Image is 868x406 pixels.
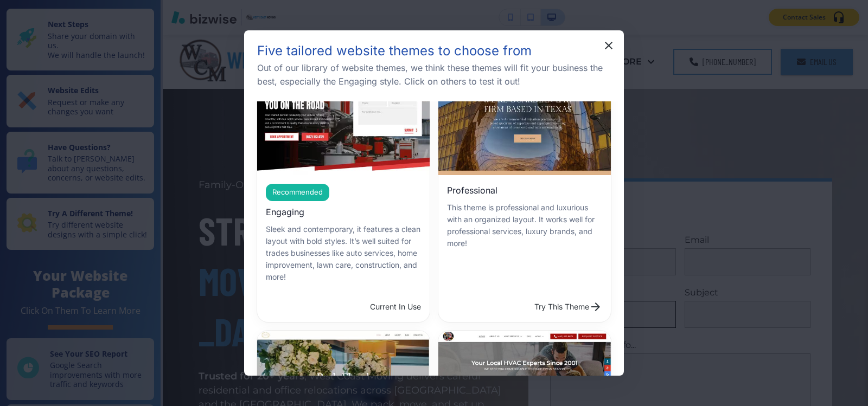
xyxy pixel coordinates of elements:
h5: Five tailored website themes to choose from [257,43,532,59]
p: This theme is professional and luxurious with an organized layout. It works well for professional... [447,202,602,249]
h6: Out of our library of website themes, we think these themes will fit your business the best, espe... [257,61,611,88]
p: Sleek and contemporary, it features a clean layout with bold styles. It’s well suited for trades ... [266,223,421,283]
span: Recommended [266,187,329,198]
button: Professional ThemeProfessionalThis theme is professional and luxurious with an organized layout. ... [530,296,607,318]
h6: Engaging [266,205,304,219]
h6: Professional [447,184,497,197]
